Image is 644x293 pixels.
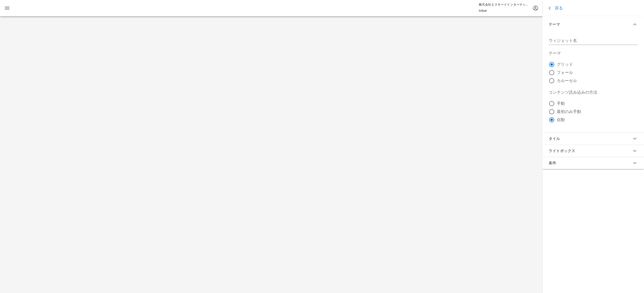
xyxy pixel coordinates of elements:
button: テーマ [543,16,644,32]
label: カルーセル [557,78,638,83]
label: テーマ [549,51,561,56]
label: フォール [557,70,638,75]
label: 手動 [557,101,638,106]
button: ライトボックス [543,145,644,157]
p: tokue [479,8,529,13]
button: タイル [543,133,644,145]
label: 最初のみ手動 [557,109,638,114]
label: コンテンツ読み込みの方法 [549,90,597,95]
label: 自動 [557,117,638,122]
label: グリッド [557,62,638,67]
p: 株式会社エスモードインターナショナル [479,2,529,7]
button: 条件 [543,157,644,169]
a: 戻る [547,5,563,11]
